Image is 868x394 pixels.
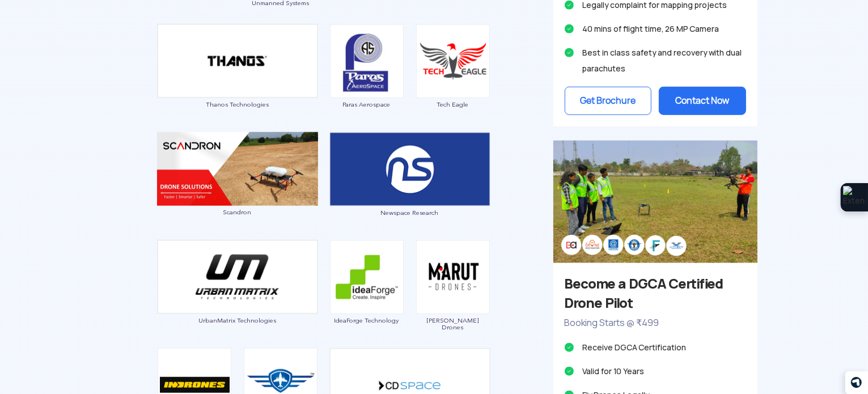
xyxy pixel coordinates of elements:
[329,101,404,108] span: Paras Aerospace
[329,163,490,216] a: Newspace Research
[329,272,404,324] a: IdeaForge Technology
[416,101,490,108] span: Tech Eagle
[565,340,746,355] li: Receive DGCA Certification
[329,132,490,206] img: ic_newspace_double.png
[157,132,318,206] img: img_scandron_double.png
[565,45,746,77] li: Best in class safety and recovery with dual parachutes
[565,274,746,313] h3: Become a DGCA Certified Drone Pilot
[659,87,746,115] button: Contact Now
[330,240,404,314] img: ic_ideaforge.png
[565,21,746,37] li: 40 mins of flight time, 26 MP Camera
[329,56,404,108] a: Paras Aerospace
[416,317,490,331] span: [PERSON_NAME] Drones
[553,141,757,262] img: bg_sideadtraining.png
[157,56,318,108] a: Thanos Technologies
[157,101,318,108] span: Thanos Technologies
[157,163,318,215] a: Scandron
[329,209,490,216] span: Newspace Research
[565,87,652,115] button: Get Brochure
[565,363,746,379] li: Valid for 10 Years
[416,24,490,98] img: ic_techeagle.png
[330,24,404,98] img: ic_paras.png
[157,240,318,314] img: ic_urbanmatrix_double.png
[157,24,318,98] img: ic_thanos_double.png
[416,240,490,314] img: ic_marutdrones.png
[843,186,866,209] img: Extension Icon
[329,317,404,324] span: IdeaForge Technology
[565,316,746,331] p: Booking Starts @ ₹499
[157,317,318,324] span: UrbanMatrix Technologies
[157,272,318,324] a: UrbanMatrix Technologies
[157,209,318,215] span: Scandron
[416,56,490,108] a: Tech Eagle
